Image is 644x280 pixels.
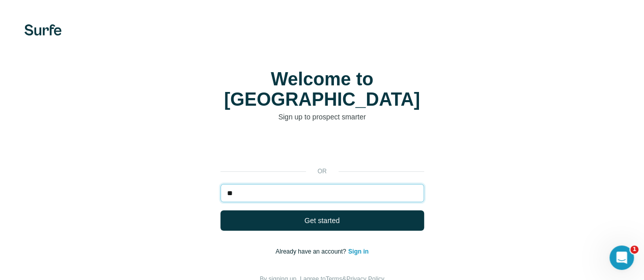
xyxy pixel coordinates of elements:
h1: Welcome to [GEOGRAPHIC_DATA] [220,69,424,110]
span: Get started [304,215,340,226]
img: Surfe's logo [24,24,62,36]
span: 1 [630,245,638,254]
button: Get started [220,210,424,231]
iframe: Intercom live chat [609,245,634,270]
p: Sign up to prospect smarter [220,112,424,122]
a: Sign in [348,248,369,255]
iframe: Przycisk Zaloguj się przez Google [215,137,429,160]
span: Already have an account? [275,248,348,255]
p: or [306,167,339,176]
